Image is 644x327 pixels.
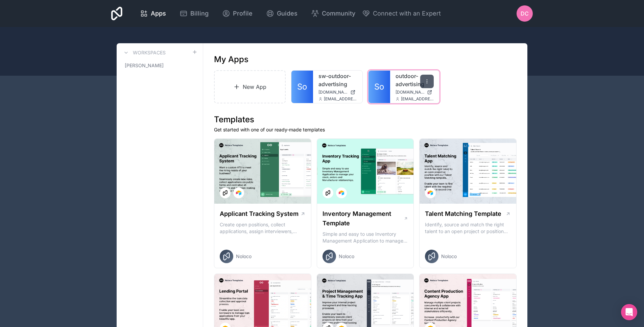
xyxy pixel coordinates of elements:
span: Profile [233,9,253,18]
h1: Inventory Management Template [323,209,404,228]
p: Create open positions, collect applications, assign interviewers, centralise candidate feedback a... [220,221,306,235]
img: Airtable Logo [428,190,433,196]
a: [PERSON_NAME] [122,59,197,72]
a: [DOMAIN_NAME] [318,90,357,95]
span: Apps [151,9,166,18]
a: Workspaces [122,49,166,57]
span: DC [521,9,529,18]
h1: Talent Matching Template [425,209,501,219]
a: outdoor-advertising [396,72,434,88]
span: Guides [277,9,297,18]
span: So [374,81,384,92]
div: Open Intercom Messenger [621,304,637,320]
h1: My Apps [214,54,248,65]
p: Identify, source and match the right talent to an open project or position with our Talent Matchi... [425,221,511,235]
span: Community [322,9,355,18]
span: Noloco [236,253,252,260]
span: Noloco [441,253,457,260]
span: Billing [190,9,209,18]
span: [EMAIL_ADDRESS][DOMAIN_NAME] [401,96,434,102]
h3: Workspaces [133,49,166,56]
a: Community [306,6,361,21]
a: So [291,71,313,103]
h1: Applicant Tracking System [220,209,299,219]
img: Airtable Logo [236,190,241,196]
a: Profile [217,6,258,21]
span: Connect with an Expert [373,9,441,18]
img: Airtable Logo [339,190,344,196]
a: Apps [135,6,171,21]
span: [DOMAIN_NAME] [318,90,348,95]
a: New App [214,70,286,103]
a: sw-outdoor-advertising [318,72,357,88]
a: So [368,71,390,103]
span: [PERSON_NAME] [125,62,164,69]
a: [DOMAIN_NAME] [396,90,434,95]
a: Guides [261,6,303,21]
span: [EMAIL_ADDRESS][DOMAIN_NAME] [324,96,357,102]
span: Noloco [339,253,354,260]
span: So [297,81,307,92]
span: [DOMAIN_NAME] [396,90,425,95]
a: Billing [174,6,214,21]
button: Connect with an Expert [362,9,441,18]
h1: Templates [214,114,517,125]
p: Simple and easy to use Inventory Management Application to manage your stock, orders and Manufact... [323,231,408,244]
p: Get started with one of our ready-made templates [214,126,517,133]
